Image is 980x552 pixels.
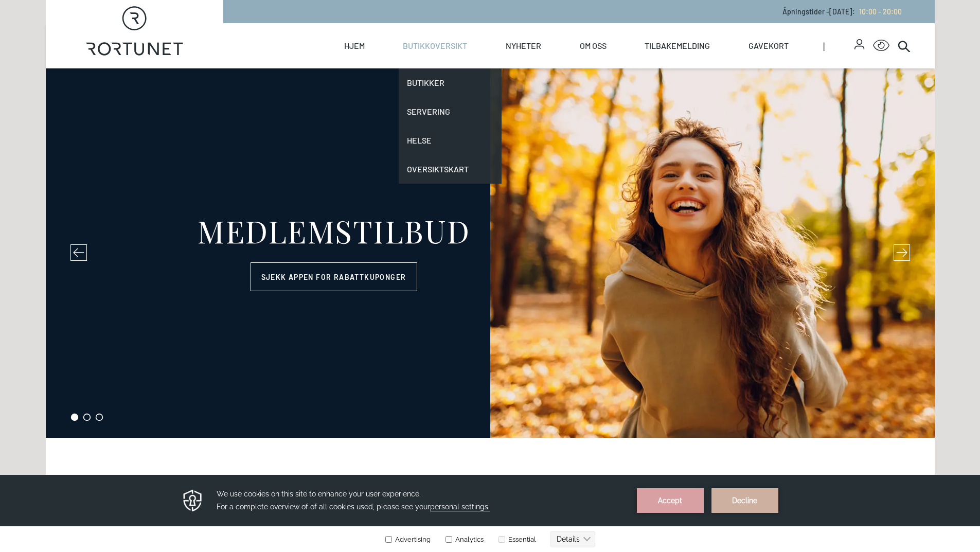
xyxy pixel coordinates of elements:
a: Hjem [344,23,365,68]
button: Details [550,56,595,73]
a: Om oss [580,23,607,68]
input: Essential [498,61,505,68]
label: Analytics [443,61,484,68]
a: Servering [399,97,502,126]
section: carousel-slider [46,68,935,438]
a: 10:00 - 20:00 [855,7,902,16]
div: MEDLEMSTILBUD [197,215,470,246]
a: Helse [399,126,502,155]
input: Analytics [446,61,452,68]
span: 10:00 - 20:00 [859,7,902,16]
p: Åpningstider - [DATE] : [782,6,902,17]
label: Essential [496,61,536,68]
input: Advertising [385,61,392,68]
a: Nyheter [506,23,541,68]
img: Privacy reminder [182,13,204,38]
label: Advertising [385,61,431,68]
button: Decline [711,13,778,38]
div: slide 1 of 3 [46,68,935,438]
h3: We use cookies on this site to enhance your user experience. For a complete overview of of all co... [217,13,624,39]
a: Oversiktskart [399,155,502,184]
span: personal settings. [430,28,490,37]
text: Details [557,60,580,68]
button: Accept [637,13,704,38]
span: | [823,23,855,68]
a: Butikker [399,68,502,97]
a: Sjekk appen for rabattkuponger [251,262,417,291]
a: Gavekort [749,23,789,68]
a: Butikkoversikt [403,23,467,68]
a: Tilbakemelding [645,23,710,68]
button: Open Accessibility Menu [873,38,889,54]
